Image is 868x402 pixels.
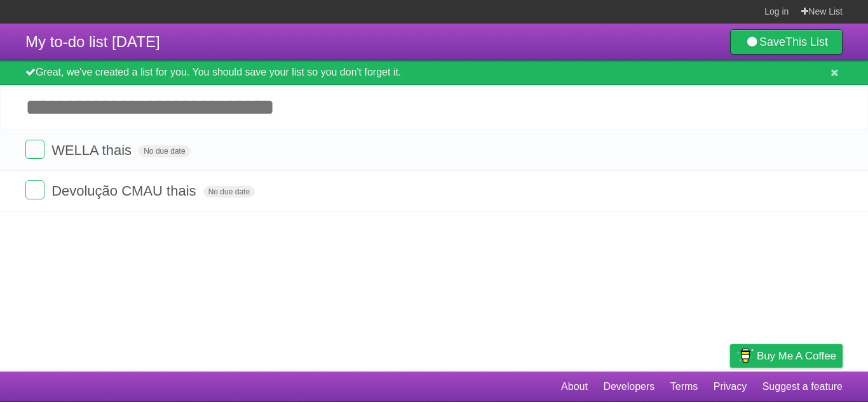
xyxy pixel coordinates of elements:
span: Devolução CMAU thais [51,183,199,199]
a: SaveThis List [730,29,843,55]
a: Developers [603,375,654,399]
span: No due date [139,145,190,157]
a: Buy me a coffee [730,344,843,368]
a: Terms [670,375,698,399]
span: Buy me a coffee [757,345,836,367]
b: This List [785,36,828,48]
label: Done [25,180,44,199]
a: About [561,375,588,399]
a: Suggest a feature [763,375,843,399]
a: Privacy [714,375,747,399]
span: WELLA thais [51,142,135,158]
span: No due date [203,186,255,198]
img: Buy me a coffee [736,345,754,366]
span: My to-do list [DATE] [25,33,160,50]
label: Done [25,140,44,159]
